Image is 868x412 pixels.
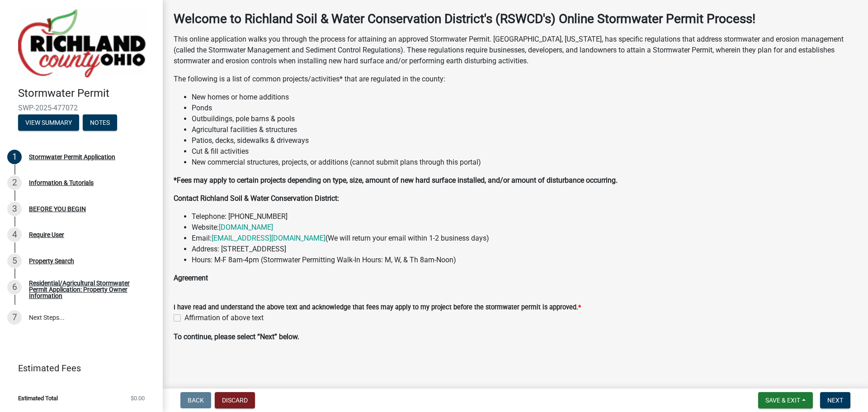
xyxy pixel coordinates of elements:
button: Save & Exit [758,392,813,408]
div: 5 [7,254,22,268]
strong: To continue, please select “Next” below. [174,332,299,341]
li: Agricultural facilities & structures [192,124,857,135]
li: Cut & fill activities [192,146,857,157]
h4: Stormwater Permit [18,87,156,100]
wm-modal-confirm: Summary [18,119,79,127]
span: Estimated Total [18,395,58,401]
div: Require User [29,232,64,238]
button: Next [820,392,850,408]
li: New homes or home additions [192,92,857,103]
li: New commercial structures, projects, or additions (cannot submit plans through this portal) [192,157,857,168]
strong: Agreement [174,274,208,282]
li: Patios, decks, sidewalks & driveways [192,135,857,146]
div: 4 [7,227,22,242]
li: Email: (We will return your email within 1-2 business days) [192,233,857,244]
strong: Welcome to Richland Soil & Water Conservation District's (RSWCD's) Online Stormwater Permit Process! [174,11,755,26]
label: I have read and understand the above text and acknowledge that fees may apply to my project befor... [174,304,581,311]
div: 6 [7,280,22,294]
li: Website: [192,222,857,233]
div: Property Search [29,258,74,264]
div: 7 [7,310,22,325]
div: Information & Tutorials [29,180,94,186]
div: Stormwater Permit Application [29,154,115,160]
strong: *Fees may apply to certain projects depending on type, size, amount of new hard surface installed... [174,176,618,185]
div: 3 [7,202,22,216]
img: Richland County, Ohio [18,9,146,77]
div: Residential/Agricultural Stormwater Permit Application: Property Owner Information [29,280,148,299]
a: Estimated Fees [7,359,148,377]
p: The following is a list of common projects/activities* that are regulated in the county: [174,74,857,85]
button: Discard [215,392,255,408]
li: Ponds [192,103,857,114]
wm-modal-confirm: Notes [83,119,117,127]
strong: Contact Richland Soil & Water Conservation District: [174,194,339,203]
li: Outbuildings, pole barns & pools [192,114,857,124]
div: BEFORE YOU BEGIN [29,206,86,212]
span: SWP-2025-477072 [18,104,145,112]
button: Notes [83,114,117,131]
div: 1 [7,150,22,164]
li: Address: [STREET_ADDRESS] [192,244,857,255]
button: View Summary [18,114,79,131]
a: [EMAIL_ADDRESS][DOMAIN_NAME] [212,234,325,242]
span: Next [827,397,843,404]
span: Save & Exit [765,397,800,404]
button: Back [180,392,211,408]
span: $0.00 [131,395,145,401]
a: [DOMAIN_NAME] [219,223,273,232]
li: Hours: M-F 8am-4pm (Stormwater Permitting Walk-In Hours: M, W, & Th 8am-Noon) [192,255,857,265]
p: This online application walks you through the process for attaining an approved Stormwater Permit... [174,34,857,66]
span: Back [188,397,204,404]
li: Telephone: [PHONE_NUMBER] [192,211,857,222]
label: Affirmation of above text [184,313,264,323]
div: 2 [7,175,22,190]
